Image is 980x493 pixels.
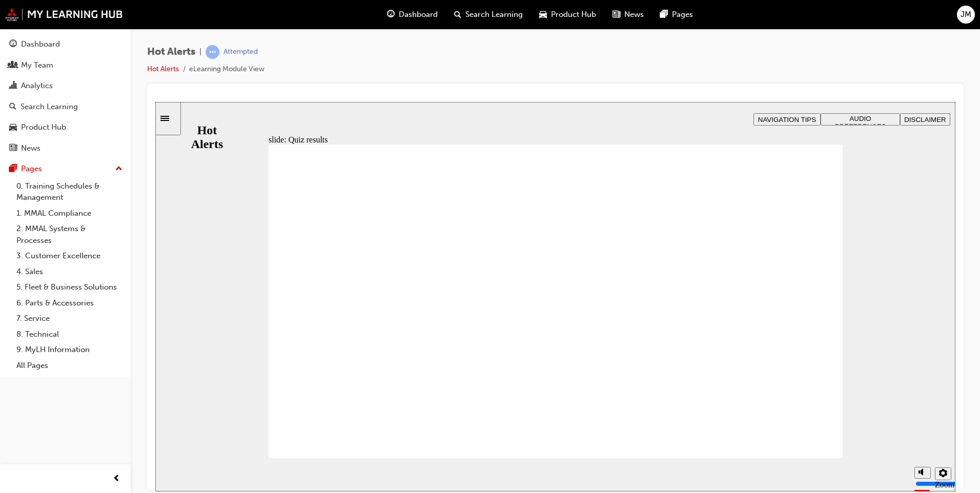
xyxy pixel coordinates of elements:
[612,8,620,21] span: news-icon
[12,206,127,221] a: 1. MMAL Compliance
[760,378,826,386] input: volume
[745,11,795,24] button: DISCLAIMER
[12,342,127,358] a: 9. MyLH Information
[4,76,127,95] a: Analytics
[113,473,120,485] span: prev-icon
[961,9,971,20] span: JM
[206,45,219,59] span: learningRecordVerb_ATTEMPT-icon
[759,365,775,377] button: Mute (Ctrl+Alt+M)
[21,80,53,92] div: Analytics
[379,4,446,25] a: guage-iconDashboard
[12,264,127,280] a: 4. Sales
[12,279,127,295] a: 5. Fleet & Business Solutions
[12,326,127,342] a: 8. Technical
[604,4,652,25] a: news-iconNews
[189,64,264,75] li: eLearning Module View
[9,144,17,153] span: news-icon
[12,248,127,264] a: 3. Customer Excellence
[21,59,53,71] div: My Team
[957,6,975,24] button: JM
[4,159,127,178] button: Pages
[12,358,127,374] a: All Pages
[4,118,127,137] a: Product Hub
[652,4,701,25] a: pages-iconPages
[446,4,531,25] a: search-iconSearch Learning
[780,365,796,378] button: Settings
[9,102,16,112] span: search-icon
[12,295,127,311] a: 6. Parts & Accessories
[21,121,66,133] div: Product Hub
[4,33,127,159] button: DashboardMy TeamAnalyticsSearch LearningProduct HubNews
[5,8,123,21] img: mmal
[9,165,17,174] span: pages-icon
[4,97,127,116] a: Search Learning
[4,35,127,54] a: Dashboard
[531,4,604,25] a: car-iconProduct Hub
[465,9,523,20] span: Search Learning
[749,14,790,22] span: DISCLAIMER
[603,14,661,22] span: NAVIGATION TIPS
[9,123,17,132] span: car-icon
[387,8,395,21] span: guage-icon
[21,101,78,113] div: Search Learning
[12,221,127,248] a: 2. MMAL Systems & Processes
[780,378,799,405] label: Zoom to fit
[199,46,201,58] span: |
[665,11,745,24] button: AUDIO PREFERENCES
[9,40,17,49] span: guage-icon
[115,162,122,176] span: up-icon
[21,163,42,175] div: Pages
[660,8,668,21] span: pages-icon
[12,178,127,206] a: 0. Training Schedules & Management
[223,47,258,57] div: Attempted
[454,8,461,21] span: search-icon
[624,9,644,20] span: News
[147,65,179,73] a: Hot Alerts
[539,8,547,21] span: car-icon
[754,356,795,389] div: misc controls
[147,46,195,58] span: Hot Alerts
[551,9,596,20] span: Product Hub
[12,311,127,326] a: 7. Service
[9,61,17,70] span: people-icon
[21,142,40,154] div: News
[672,9,693,20] span: Pages
[21,38,60,50] div: Dashboard
[598,11,665,24] button: NAVIGATION TIPS
[680,13,731,28] span: AUDIO PREFERENCES
[9,81,17,91] span: chart-icon
[4,139,127,158] a: News
[4,56,127,75] a: My Team
[399,9,438,20] span: Dashboard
